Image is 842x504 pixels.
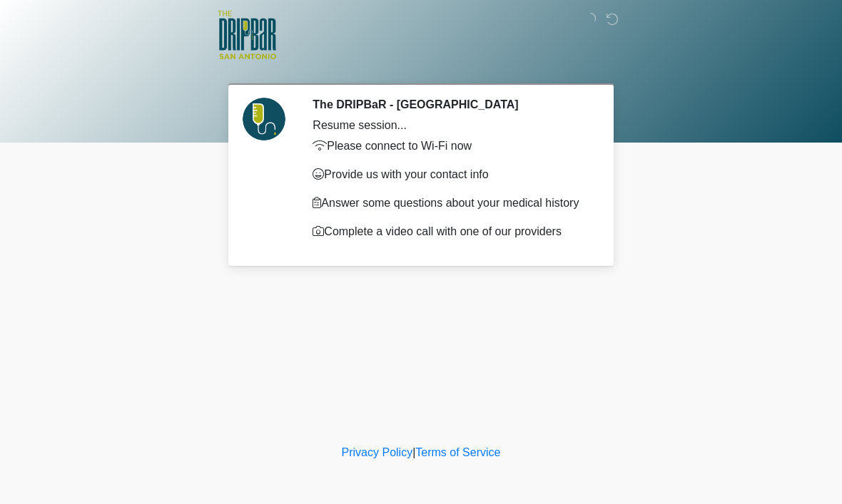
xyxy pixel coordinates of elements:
[313,117,589,134] div: Resume session...
[313,195,589,212] p: Answer some questions about your medical history
[243,98,285,140] img: Agent Avatar
[342,446,413,458] a: Privacy Policy
[412,446,415,458] a: |
[313,138,589,155] p: Please connect to Wi-Fi now
[415,446,500,458] a: Terms of Service
[313,98,589,111] h2: The DRIPBaR - [GEOGRAPHIC_DATA]
[313,166,589,183] p: Provide us with your contact info
[313,223,589,240] p: Complete a video call with one of our providers
[218,11,276,61] img: The DRIPBaR - San Antonio Fossil Creek Logo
